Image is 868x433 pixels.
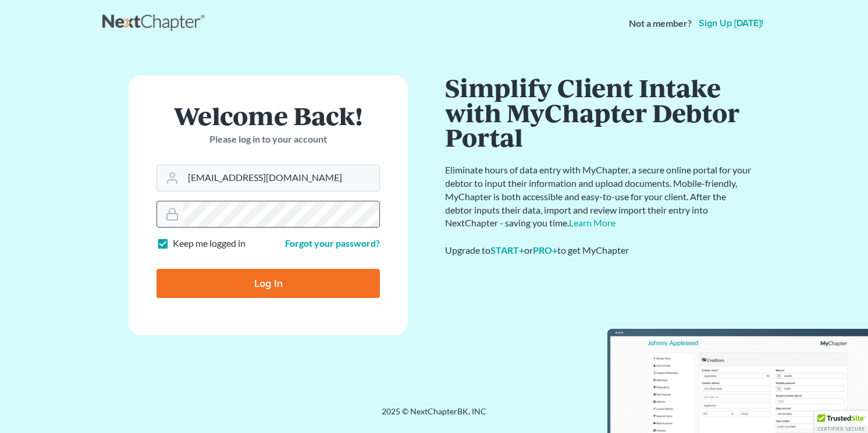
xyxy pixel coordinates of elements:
[533,244,558,255] a: PRO+
[696,19,766,28] a: Sign up [DATE]!
[102,406,766,427] div: 2025 © NextChapterBK, INC
[446,75,754,150] h1: Simplify Client Intake with MyChapter Debtor Portal
[156,269,380,298] input: Log In
[156,103,380,128] h1: Welcome Back!
[491,244,525,255] a: START+
[183,165,379,191] input: Email Address
[173,237,246,250] label: Keep me logged in
[156,133,380,146] p: Please log in to your account
[629,17,692,30] strong: Not a member?
[446,164,754,230] p: Eliminate hours of data entry with MyChapter, a secure online portal for your debtor to input the...
[285,237,380,249] a: Forgot your password?
[570,217,616,228] a: Learn More
[446,244,754,257] div: Upgrade to or to get MyChapter
[814,411,868,433] div: TrustedSite Certified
